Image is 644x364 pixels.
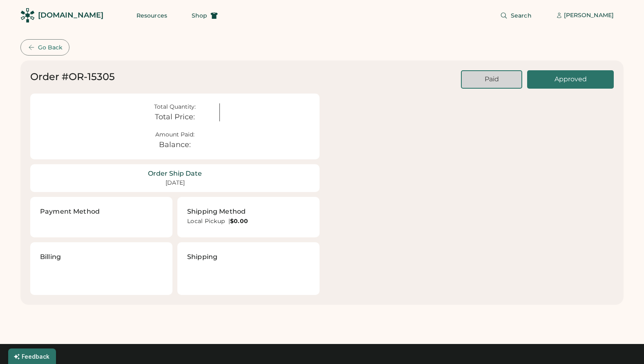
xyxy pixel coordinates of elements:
strong: $0.00 [230,217,248,225]
div: [DATE] [165,179,185,187]
div: [PERSON_NAME] [564,11,614,20]
span: Search [511,13,532,18]
div: Amount Paid: [155,131,195,138]
div: Balance: [159,141,191,150]
img: Rendered Logo - Screens [20,8,35,22]
div: Go Back [38,44,63,51]
button: Search [490,7,541,24]
div: Paid [472,75,512,84]
div: Order #OR-15305 [30,70,115,83]
div: Total Quantity: [154,103,196,110]
div: [DOMAIN_NAME] [38,10,103,20]
div: Total Price: [155,113,195,122]
button: Resources [127,7,177,24]
span: Shop [192,13,207,18]
div: Approved [537,75,604,84]
div: Order Ship Date [148,169,202,178]
div: Payment Method [40,207,100,217]
button: Shop [182,7,228,24]
div: Shipping Method [187,207,246,217]
div: Shipping [187,252,217,262]
div: Billing [40,252,61,262]
div: Local Pickup | [187,217,310,226]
